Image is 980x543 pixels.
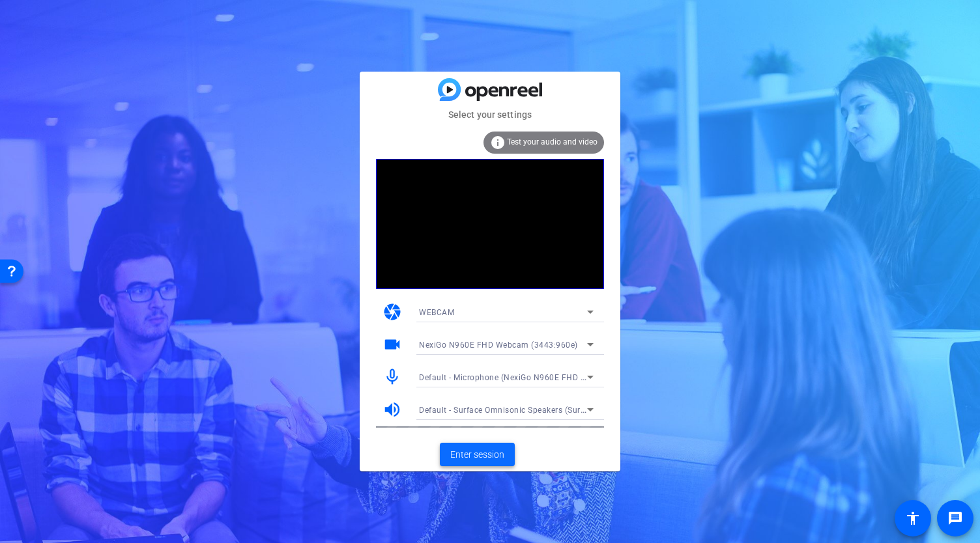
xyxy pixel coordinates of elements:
[507,137,598,146] span: Test your audio and video
[450,448,504,462] span: Enter session
[905,510,921,526] mat-icon: accessibility
[419,404,684,415] span: Default - Surface Omnisonic Speakers (Surface High Definition Audio)
[490,135,506,150] mat-icon: info
[947,510,963,526] mat-icon: message
[382,302,402,322] mat-icon: camera
[382,335,402,354] mat-icon: videocam
[440,443,515,466] button: Enter session
[382,367,402,387] mat-icon: mic_none
[419,372,641,382] span: Default - Microphone (NexiGo N960E FHD Webcam Audio)
[360,107,620,122] mat-card-subtitle: Select your settings
[419,308,454,317] span: WEBCAM
[438,78,542,101] img: blue-gradient.svg
[382,400,402,419] mat-icon: volume_up
[419,341,578,350] span: NexiGo N960E FHD Webcam (3443:960e)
